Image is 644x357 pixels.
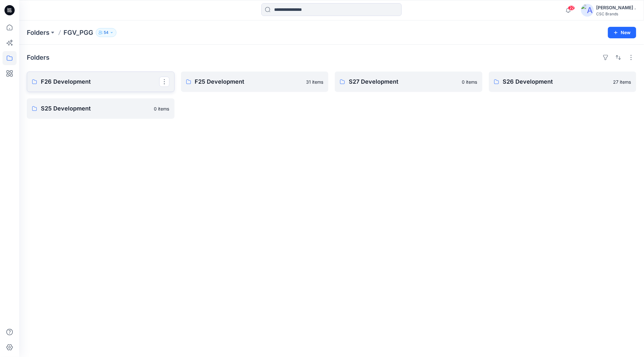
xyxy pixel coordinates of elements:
div: [PERSON_NAME] . [596,4,636,11]
p: F25 Development [195,77,303,86]
p: F26 Development [41,77,159,86]
p: 0 items [462,79,477,85]
a: S27 Development0 items [335,72,483,92]
a: S26 Development27 items [489,72,637,92]
p: S27 Development [349,77,458,86]
p: 0 items [154,105,169,112]
span: 22 [568,5,575,11]
button: New [608,27,636,38]
img: avatar [581,4,594,17]
p: FGV_PGG [64,28,93,37]
h4: Folders [27,54,49,61]
p: 31 items [306,79,323,85]
p: S26 Development [503,77,610,86]
a: S25 Development0 items [27,98,175,119]
p: S25 Development [41,104,150,113]
button: 54 [96,28,116,37]
p: 54 [104,29,109,36]
a: F25 Development31 items [181,72,329,92]
p: 27 items [613,79,631,85]
a: F26 Development [27,72,175,92]
div: CSC Brands [596,11,636,16]
a: Folders [27,28,49,37]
